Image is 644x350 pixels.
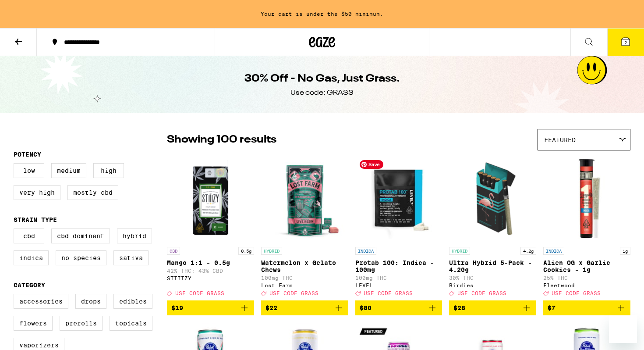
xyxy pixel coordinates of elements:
label: Edibles [113,294,152,309]
div: Fleetwood [543,282,630,288]
button: 2 [607,29,644,56]
p: 4.2g [520,247,536,255]
span: $22 [265,304,277,311]
div: LEVEL [355,282,442,288]
label: Prerolls [60,316,103,331]
label: Sativa [113,250,149,265]
p: HYBRID [449,247,470,255]
p: INDICA [355,247,376,255]
button: Add to bag [167,300,254,315]
label: Low [14,163,44,178]
span: 2 [624,40,627,45]
span: $28 [453,304,465,311]
button: Add to bag [261,300,348,315]
h1: 30% Off - No Gas, Just Grass. [244,71,400,86]
p: HYBRID [261,247,282,255]
div: Birdies [449,282,536,288]
label: Topicals [110,316,152,331]
legend: Category [14,282,45,289]
img: Birdies - Ultra Hybrid 5-Pack - 4.20g [449,155,536,243]
span: USE CODE GRASS [552,290,601,296]
a: Open page for Watermelon x Gelato Chews from Lost Farm [261,155,348,300]
a: Open page for Mango 1:1 - 0.5g from STIIIZY [167,155,254,300]
p: CBD [167,247,180,255]
div: Lost Farm [261,282,348,288]
span: $80 [360,304,372,311]
p: 30% THC [449,275,536,281]
img: LEVEL - Protab 100: Indica - 100mg [355,155,442,243]
p: Showing 100 results [167,132,276,147]
label: Very High [14,185,60,200]
span: $19 [171,304,183,311]
p: 1g [620,247,630,255]
p: Protab 100: Indica - 100mg [355,259,442,273]
p: 0.5g [238,247,254,255]
iframe: Button to launch messaging window [609,315,637,343]
span: Save [360,160,383,169]
label: No Species [56,250,106,265]
p: INDICA [543,247,564,255]
a: Open page for Alien OG x Garlic Cookies - 1g from Fleetwood [543,155,630,300]
label: Accessories [14,294,68,309]
span: USE CODE GRASS [269,290,318,296]
p: Alien OG x Garlic Cookies - 1g [543,259,630,273]
label: Medium [51,163,86,178]
label: High [93,163,124,178]
p: Watermelon x Gelato Chews [261,259,348,273]
span: $7 [548,304,556,311]
p: 25% THC [543,275,630,281]
div: STIIIZY [167,275,254,281]
label: Indica [14,250,49,265]
div: Use code: GRASS [290,88,354,98]
span: USE CODE GRASS [457,290,506,296]
p: 100mg THC [355,275,442,281]
button: Add to bag [449,300,536,315]
label: Drops [75,294,106,309]
legend: Strain Type [14,216,57,223]
p: 100mg THC [261,275,348,281]
a: Open page for Ultra Hybrid 5-Pack - 4.20g from Birdies [449,155,536,300]
label: CBD [14,229,44,243]
img: Fleetwood - Alien OG x Garlic Cookies - 1g [543,155,630,243]
p: Ultra Hybrid 5-Pack - 4.20g [449,259,536,273]
label: Hybrid [117,229,152,243]
button: Add to bag [355,300,442,315]
label: Flowers [14,316,53,331]
p: 42% THC: 43% CBD [167,268,254,274]
img: Lost Farm - Watermelon x Gelato Chews [261,155,348,243]
span: USE CODE GRASS [175,290,224,296]
legend: Potency [14,151,41,158]
label: Mostly CBD [67,185,118,200]
span: Featured [544,136,576,143]
p: Mango 1:1 - 0.5g [167,259,254,266]
a: Open page for Protab 100: Indica - 100mg from LEVEL [355,155,442,300]
button: Add to bag [543,300,630,315]
span: USE CODE GRASS [364,290,413,296]
label: CBD Dominant [51,229,110,243]
img: STIIIZY - Mango 1:1 - 0.5g [167,155,254,243]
